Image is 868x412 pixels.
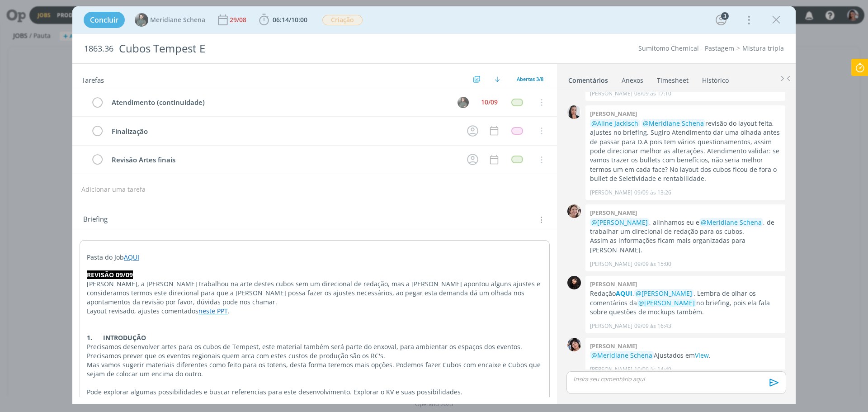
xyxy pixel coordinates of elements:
div: Finalização [108,126,458,137]
p: [PERSON_NAME] [590,189,632,197]
button: 3 [714,13,728,27]
span: 10/09 às 14:49 [634,365,671,374]
button: Adicionar uma tarefa [81,181,146,198]
span: @Meridiane Schena [591,351,652,360]
p: Redação , . Lembra de olhar os comentários da no briefing, pois ela fala sobre questões de mockup... [590,289,781,317]
span: @[PERSON_NAME] [638,298,695,307]
b: [PERSON_NAME] [590,280,637,288]
p: Assim as informações ficam mais organizadas para [PERSON_NAME]. [590,236,781,255]
img: arrow-down.svg [495,76,500,82]
a: Comentários [568,72,609,85]
p: Ajustados em . [590,351,781,360]
span: / [289,15,291,24]
div: 29/08 [230,17,248,23]
a: Timesheet [656,72,689,85]
strong: REVISÃO 09/09 [87,270,133,279]
a: AQUI [124,253,139,261]
p: Precisamos desenvolver artes para os cubos de Tempest, este material também será parte do enxoval... [87,342,542,360]
a: Sumitomo Chemical - Pastagem [638,44,734,52]
p: Layout revisado, ajustes comentados . [87,307,542,316]
span: @[PERSON_NAME] [636,289,692,298]
p: revisão do layout feita, ajustes no briefing. Sugiro Atendimento dar uma olhada antes de passar p... [590,119,781,184]
button: 06:14/10:00 [257,13,310,27]
a: neste PPT [198,307,228,315]
div: Anexos [622,76,643,85]
span: @[PERSON_NAME] [591,218,648,227]
span: Tarefas [81,74,104,85]
p: Mas vamos sugerir materiais diferentes como feito para os totens, desta forma teremos mais opções... [87,360,542,379]
span: @Meridiane Schena [643,119,704,128]
a: View [695,351,709,360]
div: dialog [72,6,796,404]
span: Concluir [90,16,118,24]
p: [PERSON_NAME], a [PERSON_NAME] trabalhou na arte destes cubos sem um direcional de redação, mas a... [87,279,542,307]
span: 09/09 às 16:43 [634,322,671,330]
span: Briefing [83,214,108,226]
img: A [567,204,581,218]
b: [PERSON_NAME] [590,109,637,118]
span: @Aline Jackisch [591,119,638,128]
p: Pode explorar algumas possibilidades e buscar referencias para este desenvolvimento. Explorar o K... [87,388,542,397]
div: Cubos Tempest E [115,38,489,60]
img: L [567,276,581,289]
p: [PERSON_NAME] [590,322,632,330]
p: [PERSON_NAME] [590,90,632,98]
div: 10/09 [481,99,498,105]
a: AQUI [616,289,632,298]
b: [PERSON_NAME] [590,208,637,217]
img: C [567,105,581,119]
span: 08/09 às 17:10 [634,90,671,98]
span: 06:14 [273,15,289,24]
span: @Meridiane Schena [701,218,762,227]
span: 09/09 às 15:00 [634,260,671,268]
p: , alinhamos eu e , de trabalhar um direcional de redação para os cubos. [590,218,781,237]
p: Pasta do Job [87,253,542,262]
img: E [567,338,581,351]
b: [PERSON_NAME] [590,342,637,350]
p: [PERSON_NAME] [590,260,632,268]
div: 3 [721,12,729,20]
span: 10:00 [291,15,307,24]
a: Histórico [702,72,729,85]
div: Atendimento (continuidade) [108,97,449,108]
p: [PERSON_NAME] [590,365,632,374]
span: Abertas 3/8 [517,76,543,82]
span: 09/09 às 13:26 [634,189,671,197]
button: Concluir [84,12,125,28]
strong: 1. INTRODUÇÃO [87,333,146,342]
div: Revisão Artes finais [108,154,458,166]
a: Mistura tripla [742,44,784,52]
span: 1863.36 [84,44,113,54]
